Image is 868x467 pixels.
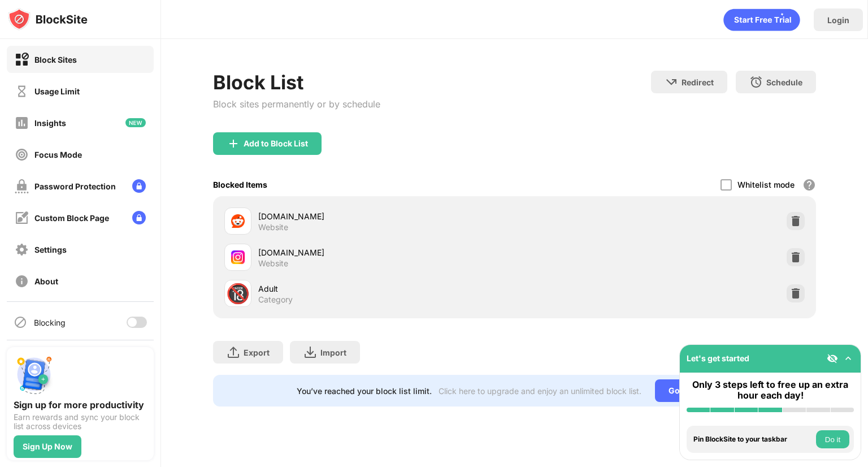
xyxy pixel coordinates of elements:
[827,353,838,364] img: eye-not-visible.svg
[34,276,58,286] div: About
[723,8,800,31] div: animation
[226,282,250,305] div: 🔞
[682,77,714,87] div: Redirect
[34,318,66,327] div: Blocking
[816,430,849,448] button: Do it
[15,116,29,130] img: insights-off.svg
[15,53,29,67] img: block-on.svg
[258,258,288,269] div: Website
[14,399,147,410] div: Sign up for more productivity
[655,379,732,402] div: Go Unlimited
[213,98,380,110] div: Block sites permanently or by schedule
[14,315,27,329] img: blocking-icon.svg
[244,139,308,148] div: Add to Block List
[15,274,29,288] img: about-off.svg
[8,8,88,31] img: logo-blocksite.svg
[258,247,514,258] div: [DOMAIN_NAME]
[34,55,77,64] div: Block Sites
[244,348,270,357] div: Export
[766,77,802,87] div: Schedule
[15,179,29,193] img: password-protection-off.svg
[693,435,813,443] div: Pin BlockSite to your taskbar
[14,354,54,395] img: push-signup.svg
[15,148,29,162] img: focus-off.svg
[231,250,245,264] img: favicons
[213,71,380,94] div: Block List
[15,243,29,257] img: settings-off.svg
[125,118,146,127] img: new-icon.svg
[34,213,109,223] div: Custom Block Page
[213,180,267,189] div: Blocked Items
[34,245,67,254] div: Settings
[687,379,854,401] div: Only 3 steps left to free up an extra hour each day!
[34,150,82,159] div: Focus Mode
[15,84,29,98] img: time-usage-off.svg
[258,210,514,222] div: [DOMAIN_NAME]
[297,386,432,396] div: You’ve reached your block list limit.
[258,222,288,232] div: Website
[258,295,293,305] div: Category
[132,179,146,193] img: lock-menu.svg
[15,211,29,225] img: customize-block-page-off.svg
[34,87,80,96] div: Usage Limit
[231,214,245,228] img: favicons
[320,348,346,357] div: Import
[737,180,795,189] div: Whitelist mode
[687,353,749,363] div: Let's get started
[439,386,641,396] div: Click here to upgrade and enjoy an unlimited block list.
[827,15,849,25] div: Login
[23,442,72,451] div: Sign Up Now
[34,118,66,128] div: Insights
[132,211,146,224] img: lock-menu.svg
[14,413,147,431] div: Earn rewards and sync your block list across devices
[34,181,116,191] div: Password Protection
[843,353,854,364] img: omni-setup-toggle.svg
[258,283,514,295] div: Adult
